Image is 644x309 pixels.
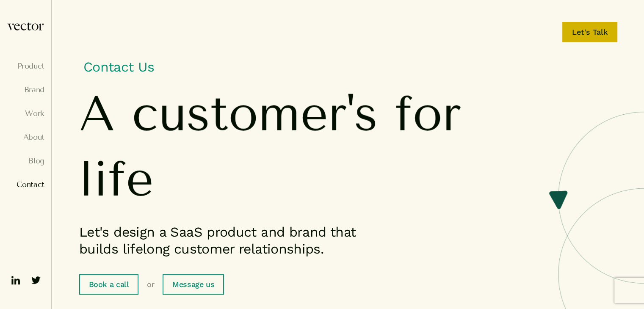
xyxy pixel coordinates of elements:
h1: Contact Us [79,54,616,84]
span: or [147,279,154,290]
a: Contact [7,180,44,189]
span: for [395,86,461,143]
span: A [79,86,115,143]
a: About [7,133,44,141]
a: Product [7,62,44,70]
span: customer's [132,86,378,143]
a: Let's Talk [562,22,617,42]
a: Blog [7,157,44,165]
img: ico-twitter-fill [29,273,43,287]
a: Book a call [79,274,138,295]
p: Let's design a SaaS product and brand that builds lifelong customer relationships. [79,223,367,257]
span: life [79,151,154,208]
img: ico-linkedin [9,273,22,287]
a: Message us [163,274,224,295]
a: Brand [7,86,44,94]
a: Work [7,109,44,118]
